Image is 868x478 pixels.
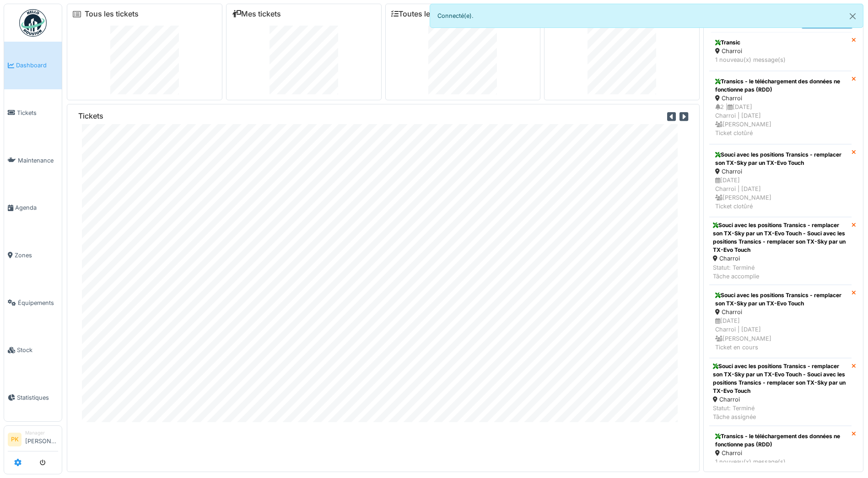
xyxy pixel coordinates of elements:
[715,176,846,211] div: [DATE] Charroi | [DATE] [PERSON_NAME] Ticket clotûré
[715,432,846,449] div: Transics - le téléchargement des données ne fonctionne pas (RDD)
[715,449,846,457] div: Charroi
[17,393,58,402] span: Statistiques
[4,89,62,137] a: Tickets
[16,61,58,70] span: Dashboard
[709,71,852,144] a: Transics - le téléchargement des données ne fonctionne pas (RDD) Charroi 2 |[DATE]Charroi | [DATE...
[4,184,62,232] a: Agenda
[19,9,47,37] img: Badge_color-CXgf-gQk.svg
[713,404,848,421] div: Statut: Terminé Tâche assignée
[17,346,58,354] span: Stock
[715,151,846,167] div: Souci avec les positions Transics - remplacer son TX-Sky par un TX-Evo Touch
[85,10,139,18] a: Tous les tickets
[713,263,848,281] div: Statut: Terminé Tâche accomplie
[18,156,58,165] span: Maintenance
[715,77,846,94] div: Transics - le téléchargement des données ne fonctionne pas (RDD)
[430,4,864,28] div: Connecté(e).
[25,429,58,449] li: [PERSON_NAME]
[715,457,846,466] div: 1 nouveau(x) message(s)
[715,291,846,308] div: Souci avec les positions Transics - remplacer son TX-Sky par un TX-Evo Touch
[18,299,58,307] span: Équipements
[709,426,852,473] a: Transics - le téléchargement des données ne fonctionne pas (RDD) Charroi 1 nouveau(x) message(s)
[15,251,58,260] span: Zones
[715,38,846,47] div: Transic
[715,55,846,64] div: 1 nouveau(x) message(s)
[709,358,852,426] a: Souci avec les positions Transics - remplacer son TX-Sky par un TX-Evo Touch - Souci avec les pos...
[391,10,459,18] a: Toutes les tâches
[78,112,103,120] h6: Tickets
[713,221,848,254] div: Souci avec les positions Transics - remplacer son TX-Sky par un TX-Evo Touch - Souci avec les pos...
[4,374,62,422] a: Statistiques
[17,109,58,117] span: Tickets
[232,10,281,18] a: Mes tickets
[715,308,846,316] div: Charroi
[715,47,846,55] div: Charroi
[4,326,62,374] a: Stock
[715,167,846,176] div: Charroi
[709,217,852,285] a: Souci avec les positions Transics - remplacer son TX-Sky par un TX-Evo Touch - Souci avec les pos...
[4,279,62,326] a: Équipements
[715,316,846,352] div: [DATE] Charroi | [DATE] [PERSON_NAME] Ticket en cours
[713,254,848,263] div: Charroi
[715,103,846,138] div: 2 | [DATE] Charroi | [DATE] [PERSON_NAME] Ticket clotûré
[4,232,62,279] a: Zones
[25,429,58,436] div: Manager
[8,433,22,446] li: PK
[4,136,62,184] a: Maintenance
[713,362,848,395] div: Souci avec les positions Transics - remplacer son TX-Sky par un TX-Evo Touch - Souci avec les pos...
[709,285,852,358] a: Souci avec les positions Transics - remplacer son TX-Sky par un TX-Evo Touch Charroi [DATE]Charro...
[709,32,852,71] a: Transic Charroi 1 nouveau(x) message(s)
[713,395,848,404] div: Charroi
[842,4,863,28] button: Close
[15,203,58,212] span: Agenda
[8,429,58,451] a: PK Manager[PERSON_NAME]
[715,94,846,103] div: Charroi
[4,42,62,89] a: Dashboard
[709,144,852,217] a: Souci avec les positions Transics - remplacer son TX-Sky par un TX-Evo Touch Charroi [DATE]Charro...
